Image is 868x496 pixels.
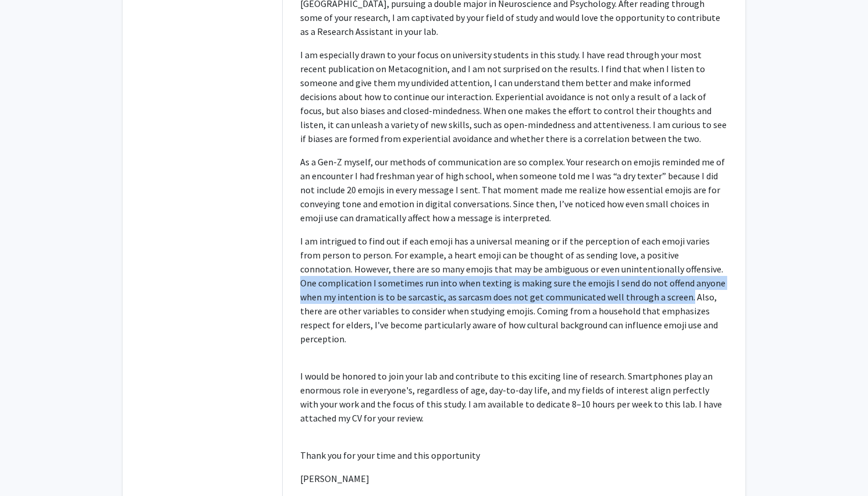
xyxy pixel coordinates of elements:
[9,444,49,487] iframe: Chat
[300,234,728,346] p: I am intrigued to find out if each emoji has a universal meaning or if the perception of each emo...
[300,369,728,425] p: I would be honored to join your lab and contribute to this exciting line of research. Smartphones...
[300,48,728,146] p: I am especially drawn to your focus on university students in this study. I have read through you...
[300,472,728,486] p: [PERSON_NAME]
[300,448,728,462] p: Thank you for your time and this opportunity
[300,155,728,225] p: As a Gen-Z myself, our methods of communication are so complex. Your research on emojis reminded ...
